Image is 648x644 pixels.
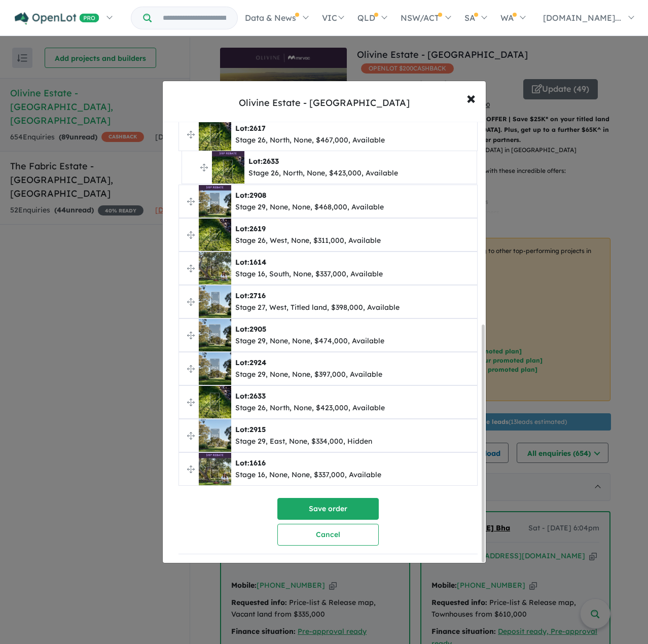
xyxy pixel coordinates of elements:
img: drag.svg [187,231,195,239]
button: Save order [277,498,379,520]
img: Olivine%20Estate%20-%20Donnybrook%20-%20Lot%202915___1751246235.jpg [199,419,231,452]
span: [DOMAIN_NAME]... [543,13,621,23]
span: 1614 [249,258,266,267]
img: Olivine%20Estate%20-%20Donnybrook%20-%20Lot%202617___1751246881.jpg [199,118,231,151]
img: drag.svg [187,332,195,339]
img: Olivine%20Estate%20-%20Donnybrook%20-%20Lot%202905___1755844108.jpg [199,319,231,351]
div: Stage 27, West, Titled land, $398,000, Available [235,302,400,314]
b: Lot: [235,291,266,300]
img: drag.svg [187,131,195,138]
b: Lot: [235,358,266,367]
span: 2905 [249,325,266,334]
b: Lot: [235,391,266,401]
b: Lot: [235,325,266,334]
span: 2908 [249,191,266,200]
span: × [466,87,476,109]
b: Lot: [235,124,266,133]
img: Olivine%20Estate%20-%20Donnybrook%20-%20Lot%202619___1751246066.jpg [199,219,231,251]
img: Olivine%20Estate%20-%20Donnybrook%20-%20Lot%202908___1756983857.jpg [199,185,231,218]
span: 2617 [249,124,266,133]
div: Stage 29, None, None, $397,000, Available [235,369,382,381]
b: Lot: [235,224,266,233]
b: Lot: [235,191,266,200]
span: 2924 [249,358,266,367]
img: Olivine%20Estate%20-%20Donnybrook%20-%20Lot%202633___1755832364.jpg [199,386,231,418]
b: Lot: [235,458,266,468]
span: 2619 [249,224,266,233]
img: Openlot PRO Logo White [15,12,99,25]
img: drag.svg [187,432,195,440]
input: Try estate name, suburb, builder or developer [154,7,235,29]
div: Olivine Estate - [GEOGRAPHIC_DATA] [239,96,410,110]
div: Stage 29, East, None, $334,000, Hidden [235,436,372,448]
img: Olivine%20Estate%20-%20Donnybrook%20-%20Lot%201614___1751245959.jpg [199,252,231,284]
img: Olivine%20Estate%20-%20Donnybrook%20-%20Lot%202716___1756913008.jpg [199,285,231,318]
img: Olivine%20Estate%20-%20Donnybrook%20-%20Lot%201616___1756983493.jpg [199,453,231,485]
div: Stage 29, None, None, $474,000, Available [235,335,384,347]
img: drag.svg [187,365,195,373]
span: 2915 [249,425,266,434]
span: 1616 [249,458,266,468]
div: Stage 16, None, None, $337,000, Available [235,469,381,481]
img: drag.svg [187,466,195,473]
img: drag.svg [187,198,195,205]
div: Stage 16, South, None, $337,000, Available [235,268,383,280]
img: Olivine%20Estate%20-%20Donnybrook%20-%20Lot%202924___1755843986.jpg [199,352,231,385]
div: Stage 26, North, None, $467,000, Available [235,134,385,147]
div: Stage 29, None, None, $468,000, Available [235,201,384,213]
div: Stage 26, West, None, $311,000, Available [235,235,381,247]
button: Cancel [277,524,379,546]
span: 2633 [249,391,266,401]
span: 2716 [249,291,266,300]
img: drag.svg [187,298,195,306]
img: drag.svg [187,265,195,272]
img: drag.svg [187,399,195,406]
div: Stage 26, North, None, $423,000, Available [235,402,385,414]
b: Lot: [235,425,266,434]
b: Lot: [235,258,266,267]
